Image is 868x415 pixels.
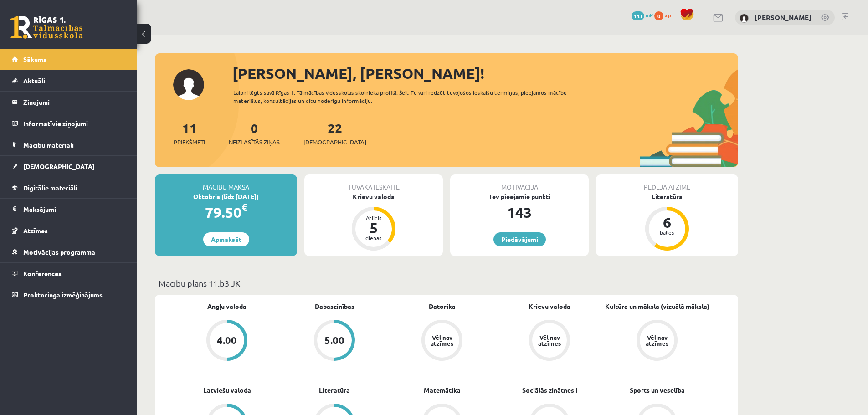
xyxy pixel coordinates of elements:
[654,11,663,20] span: 0
[646,11,653,19] span: mP
[303,120,366,147] a: 22[DEMOGRAPHIC_DATA]
[755,13,812,22] a: [PERSON_NAME]
[10,16,83,39] a: Rīgas 1. Tālmācības vidusskola
[429,302,456,311] a: Datorika
[217,335,237,345] div: 4.00
[653,230,681,235] div: balles
[12,156,125,177] a: [DEMOGRAPHIC_DATA]
[12,177,125,198] a: Digitālie materiāli
[23,226,48,235] span: Atzīmes
[653,215,681,230] div: 6
[596,174,738,192] div: Pēdējā atzīme
[173,320,281,363] a: 4.00
[23,141,74,149] span: Mācību materiāli
[603,320,711,363] a: Vēl nav atzīmes
[665,11,671,19] span: xp
[23,184,77,192] span: Digitālie materiāli
[23,55,46,63] span: Sākums
[23,199,125,220] legend: Maksājumi
[360,235,387,241] div: dienas
[605,302,709,311] a: Kultūra un māksla (vizuālā māksla)
[23,77,45,85] span: Aktuāli
[23,162,95,170] span: [DEMOGRAPHIC_DATA]
[203,385,251,395] a: Latviešu valoda
[12,113,125,134] a: Informatīvie ziņojumi
[360,215,387,220] div: Atlicis
[388,320,496,363] a: Vēl nav atzīmes
[174,120,205,147] a: 11Priekšmeti
[232,62,738,84] div: [PERSON_NAME], [PERSON_NAME]!
[450,174,589,192] div: Motivācija
[632,11,653,19] a: 143 mP
[493,232,546,246] a: Piedāvājumi
[319,385,350,395] a: Literatūra
[529,302,570,311] a: Krievu valoda
[315,302,354,311] a: Dabaszinības
[450,201,589,223] div: 143
[537,334,562,346] div: Vēl nav atzīmes
[429,334,455,346] div: Vēl nav atzīmes
[23,248,95,256] span: Motivācijas programma
[281,320,388,363] a: 5.00
[644,334,670,346] div: Vēl nav atzīmes
[12,92,125,113] a: Ziņojumi
[12,134,125,155] a: Mācību materiāli
[496,320,603,363] a: Vēl nav atzīmes
[522,385,577,395] a: Sociālās zinātnes I
[12,199,125,220] a: Maksājumi
[596,192,738,201] div: Literatūra
[12,263,125,284] a: Konferences
[450,192,589,201] div: Tev pieejamie punkti
[630,385,685,395] a: Sports un veselība
[203,232,249,246] a: Apmaksāt
[23,92,125,113] legend: Ziņojumi
[174,138,205,147] span: Priekšmeti
[12,284,125,305] a: Proktoringa izmēģinājums
[23,113,125,134] legend: Informatīvie ziņojumi
[424,385,461,395] a: Matemātika
[304,192,443,252] a: Krievu valoda Atlicis 5 dienas
[229,120,280,147] a: 0Neizlasītās ziņas
[303,138,366,147] span: [DEMOGRAPHIC_DATA]
[155,192,297,201] div: Oktobris (līdz [DATE])
[12,70,125,91] a: Aktuāli
[207,302,247,311] a: Angļu valoda
[632,11,644,20] span: 143
[159,277,734,289] p: Mācību plāns 11.b3 JK
[241,200,247,214] span: €
[596,192,738,252] a: Literatūra 6 balles
[12,241,125,262] a: Motivācijas programma
[740,14,749,23] img: Viktorija Plikša
[654,11,675,19] a: 0 xp
[360,220,387,235] div: 5
[155,201,297,223] div: 79.50
[233,88,583,105] div: Laipni lūgts savā Rīgas 1. Tālmācības vidusskolas skolnieka profilā. Šeit Tu vari redzēt tuvojošo...
[23,269,62,277] span: Konferences
[324,335,344,345] div: 5.00
[229,138,280,147] span: Neizlasītās ziņas
[304,174,443,192] div: Tuvākā ieskaite
[12,49,125,70] a: Sākums
[155,174,297,192] div: Mācību maksa
[12,220,125,241] a: Atzīmes
[304,192,443,201] div: Krievu valoda
[23,291,103,299] span: Proktoringa izmēģinājums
